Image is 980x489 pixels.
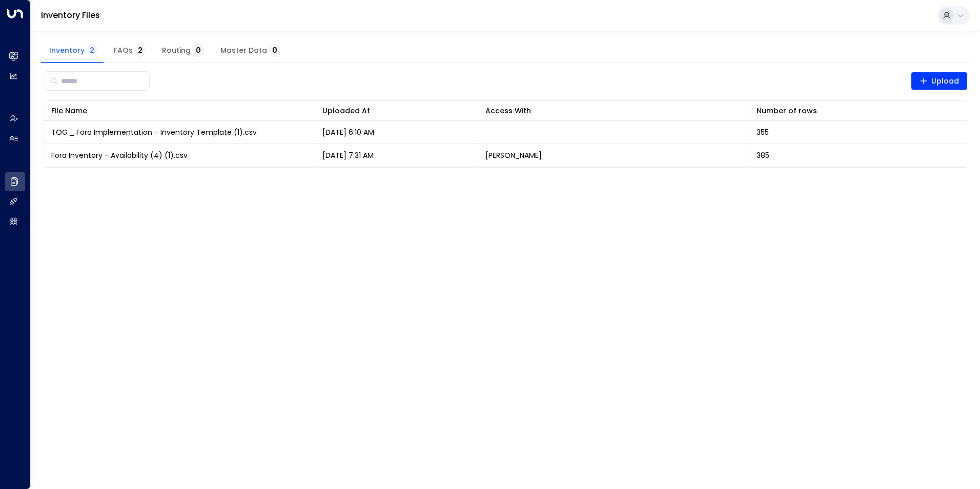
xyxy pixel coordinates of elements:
[51,150,188,160] span: Fora Inventory - Availability (4) (1).csv
[87,44,97,57] span: 2
[114,46,146,55] span: FAQs
[757,105,817,117] div: Number of rows
[911,72,968,90] button: Upload
[162,46,204,55] span: Routing
[220,46,280,55] span: Master Data
[49,46,97,55] span: Inventory
[757,127,769,137] span: 355
[485,150,542,160] p: [PERSON_NAME]
[322,150,374,160] p: [DATE] 7:31 AM
[322,105,370,117] div: Uploaded At
[322,127,374,137] p: [DATE] 6:10 AM
[920,75,959,88] span: Upload
[757,105,959,117] div: Number of rows
[51,105,308,117] div: File Name
[485,105,742,117] div: Access With
[51,127,257,137] span: TOG _ Fora Implementation - Inventory Template (1).csv
[135,44,146,57] span: 2
[193,44,204,57] span: 0
[41,9,100,21] a: Inventory Files
[51,105,87,117] div: File Name
[269,44,280,57] span: 0
[322,105,471,117] div: Uploaded At
[757,150,769,160] span: 385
